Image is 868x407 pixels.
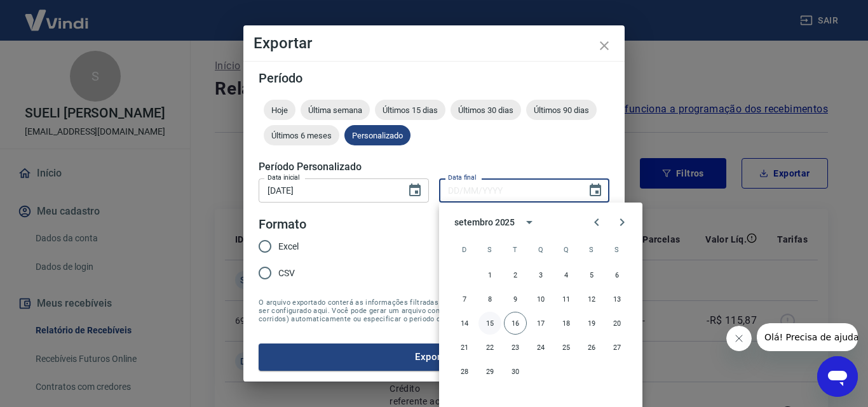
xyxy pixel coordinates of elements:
button: 6 [606,264,628,286]
button: Choose date, selected date is 1 de set de 2025 [402,178,428,203]
button: 23 [504,336,527,359]
span: domingo [453,237,476,262]
h5: Período Personalizado [259,161,609,173]
div: setembro 2025 [454,216,515,229]
button: 16 [504,312,527,335]
span: Excel [278,240,299,253]
button: 3 [529,264,552,286]
span: quinta-feira [555,237,578,262]
button: 18 [555,312,578,335]
iframe: Botão para abrir a janela de mensagens [817,356,858,397]
button: 9 [504,288,527,310]
button: 13 [606,288,628,310]
span: segunda-feira [478,237,501,262]
input: DD/MM/YYYY [439,178,578,202]
h4: Exportar [254,36,614,51]
button: 27 [606,336,628,359]
div: Hoje [264,100,295,120]
button: 21 [453,336,476,359]
div: Últimos 15 dias [375,100,445,120]
button: 4 [555,264,578,286]
input: DD/MM/YYYY [259,178,397,202]
span: quarta-feira [529,237,552,262]
span: Últimos 15 dias [375,105,445,115]
button: close [589,30,620,61]
button: 1 [478,264,501,286]
button: 2 [504,264,527,286]
span: Personalizado [344,131,410,140]
button: 8 [478,288,501,310]
span: terça-feira [504,237,527,262]
span: Últimos 6 meses [264,131,339,140]
button: Next month [609,210,635,235]
button: 20 [606,312,628,335]
span: Última semana [301,105,370,115]
button: 29 [478,360,501,383]
button: 22 [478,336,501,359]
button: 17 [529,312,552,335]
button: 5 [580,264,603,286]
button: 28 [453,360,476,383]
button: 7 [453,288,476,310]
button: Previous month [584,210,609,235]
span: Últimos 90 dias [526,105,597,115]
div: Personalizado [344,125,410,145]
button: 25 [555,336,578,359]
div: Últimos 30 dias [451,100,521,120]
button: 24 [529,336,552,359]
div: Últimos 90 dias [526,100,597,120]
button: Exportar [259,344,609,370]
span: sexta-feira [580,237,603,262]
button: 14 [453,312,476,335]
h5: Período [259,72,609,84]
button: 26 [580,336,603,359]
button: 12 [580,288,603,310]
span: CSV [278,267,295,280]
button: 10 [529,288,552,310]
span: Olá! Precisa de ajuda? [8,9,107,19]
span: O arquivo exportado conterá as informações filtradas na tela anterior com exceção do período que ... [259,298,609,323]
button: 11 [555,288,578,310]
div: Última semana [301,100,370,120]
span: sábado [606,237,628,262]
button: calendar view is open, switch to year view [519,211,540,233]
button: 30 [504,360,527,383]
iframe: Mensagem da empresa [757,323,858,351]
label: Data final [448,173,477,182]
span: Últimos 30 dias [451,105,521,115]
button: 19 [580,312,603,335]
iframe: Fechar mensagem [726,326,752,351]
button: Choose date [583,178,608,203]
label: Data inicial [268,173,300,182]
div: Últimos 6 meses [264,125,339,145]
legend: Formato [259,215,306,234]
span: Hoje [264,105,295,115]
button: 15 [478,312,501,335]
